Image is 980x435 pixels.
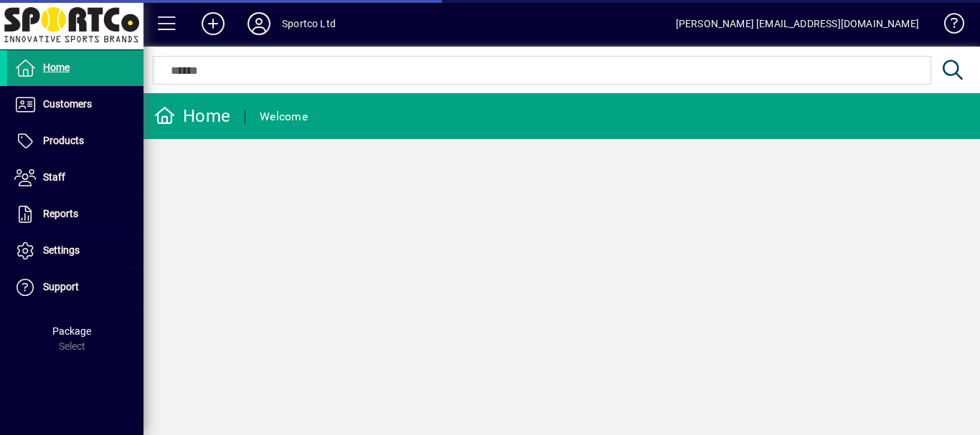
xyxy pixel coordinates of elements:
[282,12,336,35] div: Sportco Ltd
[43,244,80,256] span: Settings
[52,325,91,337] span: Package
[933,3,962,49] a: Knowledge Base
[260,105,308,128] div: Welcome
[7,233,143,269] a: Settings
[7,269,143,305] a: Support
[43,98,92,110] span: Customers
[43,171,65,183] span: Staff
[7,87,143,123] a: Customers
[7,160,143,196] a: Staff
[236,11,282,37] button: Profile
[43,281,79,292] span: Support
[676,12,919,35] div: [PERSON_NAME] [EMAIL_ADDRESS][DOMAIN_NAME]
[7,123,143,159] a: Products
[43,135,84,146] span: Products
[43,62,70,73] span: Home
[154,105,230,128] div: Home
[7,196,143,232] a: Reports
[43,208,78,219] span: Reports
[190,11,236,37] button: Add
